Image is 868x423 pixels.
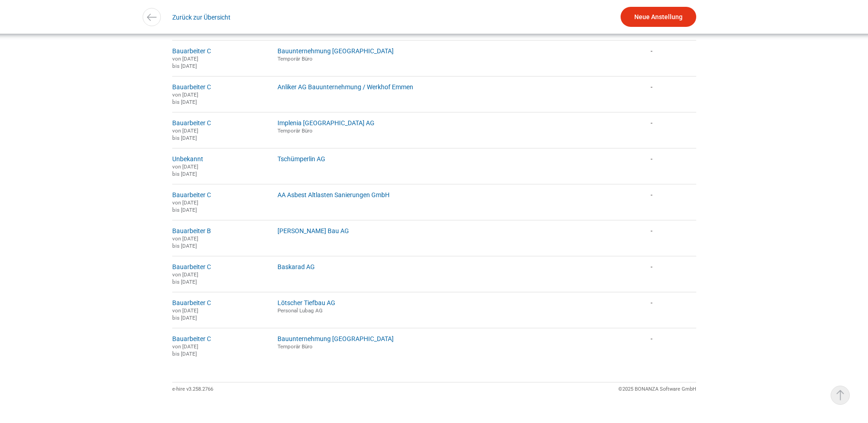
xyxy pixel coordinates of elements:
a: Bauarbeiter C [172,119,211,127]
a: Anliker AG Bauunternehmung / Werkhof Emmen [277,83,413,91]
small: von [DATE] bis [DATE] [172,199,198,213]
a: Neue Anstellung [621,7,696,27]
small: Temporär Büro [277,56,313,62]
td: - [644,112,696,148]
small: von [DATE] bis [DATE] [172,56,198,69]
td: - [644,184,696,220]
td: - [644,220,696,256]
small: Personal Lubag AG [277,307,323,314]
a: Implenia [GEOGRAPHIC_DATA] AG [277,119,375,127]
a: Zurück zur Übersicht [172,7,231,27]
a: Bauarbeiter C [172,47,211,55]
a: Bauarbeiter C [172,83,211,91]
a: Bauarbeiter C [172,335,211,342]
a: Bauarbeiter C [172,263,211,270]
a: Unbekannt [172,155,203,163]
a: Baskarad AG [277,263,315,270]
a: Bauunternehmung [GEOGRAPHIC_DATA] [277,47,394,55]
td: - [644,256,696,292]
small: von [DATE] bis [DATE] [172,343,198,357]
a: Bauunternehmung [GEOGRAPHIC_DATA] [277,335,394,342]
img: icon-arrow-left.svg [145,10,158,24]
small: Temporär Büro [277,127,313,134]
td: - [644,328,696,364]
a: Lötscher Tiefbau AG [277,299,335,306]
small: von [DATE] bis [DATE] [172,163,198,177]
td: - [644,76,696,112]
small: von [DATE] bis [DATE] [172,92,198,105]
a: AA Asbest Altlasten Sanierungen GmbH [277,191,390,199]
div: e-hire v3.258.2766 [172,382,213,396]
a: Bauarbeiter B [172,227,211,234]
small: von [DATE] bis [DATE] [172,235,198,249]
small: von [DATE] bis [DATE] [172,271,198,285]
div: ©2025 BONANZA Software GmbH [618,382,696,396]
small: von [DATE] bis [DATE] [172,307,198,321]
small: von [DATE] bis [DATE] [172,127,198,141]
a: Bauarbeiter C [172,191,211,199]
a: Bauarbeiter C [172,299,211,306]
td: - [644,148,696,184]
a: [PERSON_NAME] Bau AG [277,227,349,234]
a: Tschümperlin AG [277,155,325,163]
small: Temporär Büro [277,343,313,350]
a: ▵ Nach oben [831,386,850,405]
td: - [644,40,696,76]
nobr: - [651,299,652,306]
